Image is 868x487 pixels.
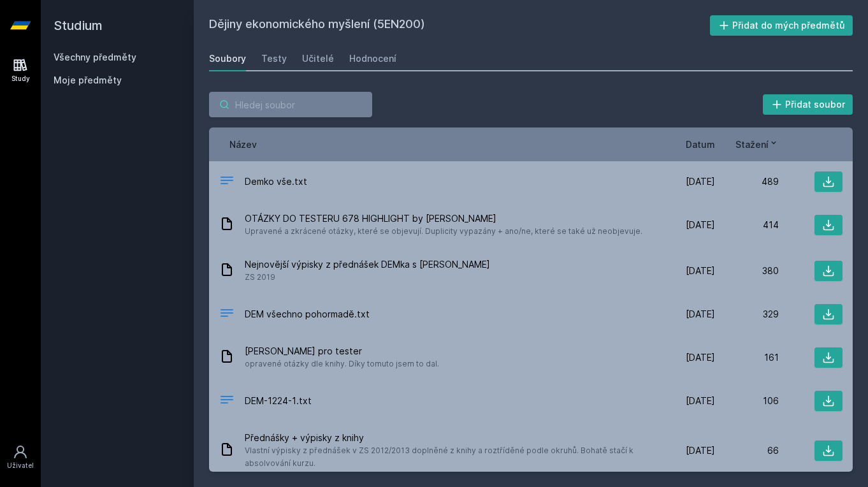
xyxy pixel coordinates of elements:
[245,212,642,225] span: OTÁZKY DO TESTERU 678 HIGHLIGHT by [PERSON_NAME]
[245,258,490,271] span: Nejnovější výpisky z přednášek DEMka s [PERSON_NAME]
[219,173,235,191] div: TXT
[715,351,779,364] div: 161
[209,52,246,65] div: Soubory
[763,94,853,115] button: Přidat soubor
[686,444,715,457] span: [DATE]
[715,175,779,188] div: 489
[245,358,439,370] span: opravené otázky dle knihy. Díky tomuto jsem to dal.
[302,52,334,65] div: Učitelé
[54,52,136,62] a: Všechny předměty
[715,395,779,407] div: 106
[686,138,715,151] button: Datum
[715,444,779,457] div: 66
[686,395,715,407] span: [DATE]
[349,52,396,65] div: Hodnocení
[3,51,38,90] a: Study
[7,461,34,470] div: Uživatel
[302,46,334,71] a: Učitelé
[349,46,396,71] a: Hodnocení
[209,15,710,36] h2: Dějiny ekonomického myšlení (5EN200)
[735,138,769,151] span: Stažení
[710,15,853,36] button: Přidat do mých předmětů
[686,175,715,188] span: [DATE]
[245,345,439,358] span: [PERSON_NAME] pro tester
[715,219,779,231] div: 414
[245,225,642,238] span: Upravené a zkrácené otázky, které se objevují. Duplicity vypazány + ano/ne, které se také už neob...
[245,444,646,470] span: Vlastní výpisky z přednášek v ZS 2012/2013 doplněné z knihy a roztříděné podle okruhů. Bohatě sta...
[261,52,287,65] div: Testy
[261,46,287,71] a: Testy
[54,74,122,87] span: Moje předměty
[686,308,715,321] span: [DATE]
[735,138,779,151] button: Stažení
[715,308,779,321] div: 329
[219,305,235,324] div: TXT
[245,432,646,444] span: Přednášky + výpisky z knihy
[686,219,715,231] span: [DATE]
[229,138,257,151] button: Název
[11,74,30,84] div: Study
[209,92,372,117] input: Hledej soubor
[219,392,235,411] div: TXT
[686,265,715,277] span: [DATE]
[686,351,715,364] span: [DATE]
[245,395,312,407] span: DEM-1224-1.txt
[245,175,307,188] span: Demko vše.txt
[715,265,779,277] div: 380
[3,438,38,477] a: Uživatel
[245,308,370,321] span: DEM všechno pohormadě.txt
[245,271,490,284] span: ZS 2019
[209,46,246,71] a: Soubory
